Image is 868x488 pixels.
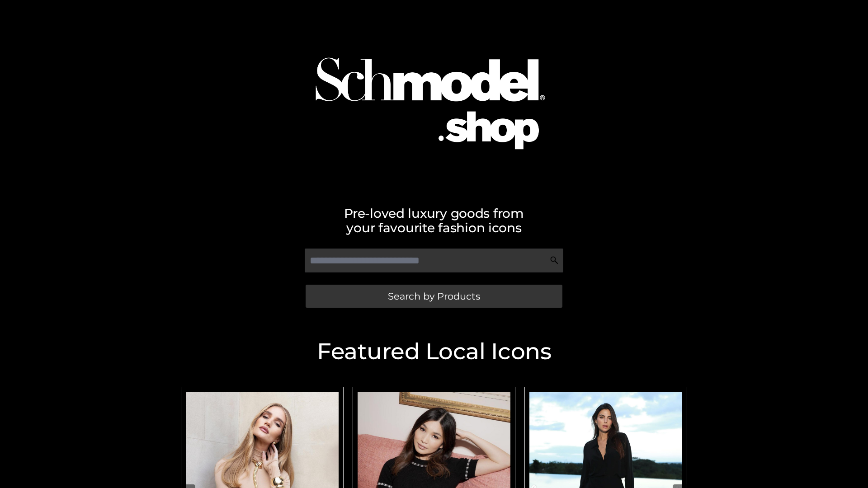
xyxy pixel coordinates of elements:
h2: Featured Local Icons​ [176,340,692,363]
a: Search by Products [306,285,562,308]
span: Search by Products [388,291,480,301]
img: Search Icon [550,256,559,265]
h2: Pre-loved luxury goods from your favourite fashion icons [176,206,692,235]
